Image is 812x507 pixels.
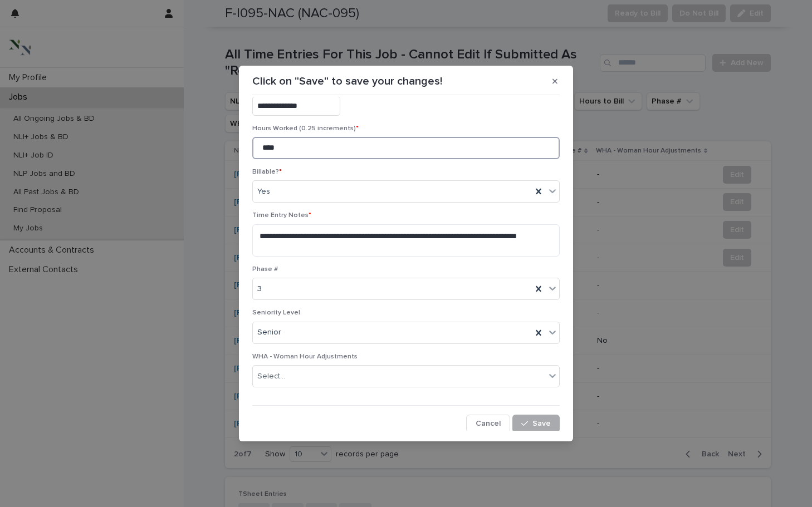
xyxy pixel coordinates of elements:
[252,75,442,88] p: Click on "Save" to save your changes!
[257,186,270,198] span: Yes
[476,420,501,427] span: Cancel
[257,371,285,382] div: Select...
[532,420,551,427] span: Save
[512,415,560,432] button: Save
[252,212,311,219] span: Time Entry Notes
[252,309,300,316] span: Seniority Level
[252,125,359,132] span: Hours Worked (0.25 increments)
[466,415,510,432] button: Cancel
[252,353,358,360] span: WHA - Woman Hour Adjustments
[252,266,278,273] span: Phase #
[257,283,262,295] span: 3
[257,327,281,338] span: Senior
[252,169,282,175] span: Billable?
